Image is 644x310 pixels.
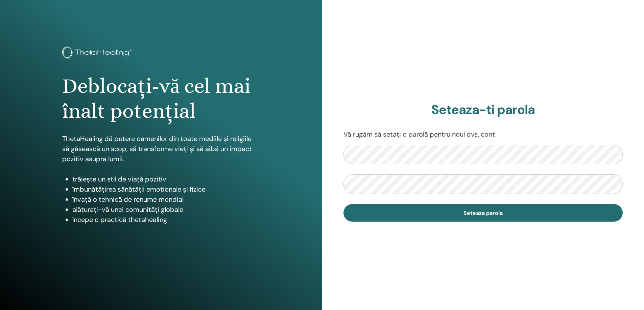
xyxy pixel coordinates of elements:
[62,134,260,164] p: ThetaHealing dă putere oamenilor din toate mediile și religiile să găsească un scop, să transform...
[463,209,503,217] span: Seteaza parola
[72,174,260,184] li: trăiește un stil de viață pozitiv
[72,194,260,204] li: învață o tehnică de renume mondial
[343,204,623,222] button: Seteaza parola
[62,74,260,124] h1: Deblocați-vă cel mai înalt potențial
[72,215,260,225] li: începe o practică thetahealing
[72,204,260,215] li: alăturați-vă unei comunități globale
[343,102,623,118] h2: Seteaza-ti parola
[343,129,623,139] p: Vă rugăm să setați o parolă pentru noul dvs. cont
[72,184,260,194] li: îmbunătățirea sănătății emoționale și fizice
